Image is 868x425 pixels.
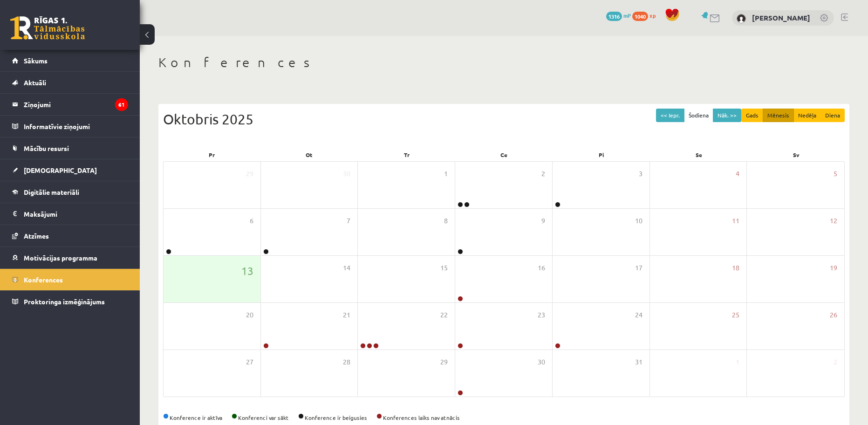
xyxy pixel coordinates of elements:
a: [PERSON_NAME] [752,13,810,22]
h1: Konferences [158,55,849,70]
span: 17 [635,263,642,273]
div: Pr [163,148,260,161]
span: Proktoringa izmēģinājums [24,297,105,306]
span: 2 [834,357,837,367]
a: Rīgas 1. Tālmācības vidusskola [10,16,85,40]
a: 1316 mP [606,12,631,19]
i: 61 [115,98,128,111]
a: Digitālie materiāli [12,181,128,203]
span: 23 [538,310,545,320]
a: Informatīvie ziņojumi [12,116,128,137]
legend: Ziņojumi [24,94,128,115]
span: Konferences [24,275,63,284]
a: Sākums [12,50,128,71]
span: 19 [830,263,837,273]
a: Proktoringa izmēģinājums [12,291,128,312]
span: 16 [538,263,545,273]
button: Nedēļa [793,109,821,122]
button: Gads [741,109,763,122]
div: Konference ir aktīva Konferenci var sākt Konference ir beigusies Konferences laiks nav atnācis [163,413,845,422]
span: 25 [732,310,739,320]
a: Atzīmes [12,225,128,247]
span: 15 [440,263,448,273]
button: Šodiena [684,109,713,122]
span: Atzīmes [24,232,49,240]
span: 4 [736,169,739,179]
span: 1 [444,169,448,179]
span: 18 [732,263,739,273]
span: 1 [736,357,739,367]
span: 21 [343,310,350,320]
span: 7 [347,216,350,226]
span: 12 [830,216,837,226]
button: Mēnesis [763,109,794,122]
span: mP [623,12,631,19]
span: [DEMOGRAPHIC_DATA] [24,166,97,174]
span: 6 [250,216,253,226]
span: 2 [541,169,545,179]
div: Oktobris 2025 [163,109,845,130]
span: Sākums [24,56,48,65]
span: 13 [241,263,253,279]
button: Nāk. >> [713,109,741,122]
span: Motivācijas programma [24,254,97,262]
span: 24 [635,310,642,320]
a: [DEMOGRAPHIC_DATA] [12,159,128,181]
a: Mācību resursi [12,137,128,159]
button: << Iepr. [656,109,684,122]
span: 27 [246,357,253,367]
span: 11 [732,216,739,226]
span: 10 [635,216,642,226]
span: 31 [635,357,642,367]
span: 20 [246,310,253,320]
span: 29 [246,169,253,179]
span: Aktuāli [24,78,46,87]
a: Konferences [12,269,128,290]
span: Mācību resursi [24,144,69,152]
span: 30 [538,357,545,367]
div: Se [650,148,747,161]
a: Motivācijas programma [12,247,128,268]
span: 28 [343,357,350,367]
span: 8 [444,216,448,226]
a: Maksājumi [12,203,128,225]
span: 3 [639,169,642,179]
div: Ot [260,148,358,161]
a: Aktuāli [12,72,128,93]
legend: Informatīvie ziņojumi [24,116,128,137]
span: 5 [834,169,837,179]
div: Tr [358,148,455,161]
a: 1040 xp [632,12,660,19]
span: 22 [440,310,448,320]
span: xp [649,12,656,19]
legend: Maksājumi [24,203,128,225]
span: 29 [440,357,448,367]
a: Ziņojumi61 [12,94,128,115]
div: Sv [747,148,845,161]
span: 30 [343,169,350,179]
span: 14 [343,263,350,273]
span: 1316 [606,12,622,21]
div: Pi [553,148,650,161]
span: Digitālie materiāli [24,188,79,196]
img: Rinalds Gusts Vītols [737,14,746,23]
span: 1040 [632,12,648,21]
span: 26 [830,310,837,320]
div: Ce [455,148,553,161]
span: 9 [541,216,545,226]
button: Diena [820,109,845,122]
